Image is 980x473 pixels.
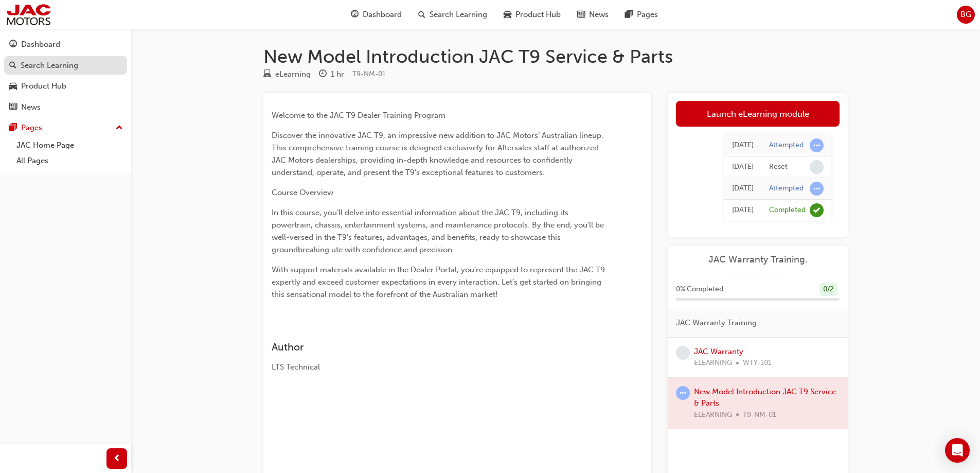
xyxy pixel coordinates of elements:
span: learningRecordVerb_ATTEMPT-icon [810,182,824,196]
a: Product Hub [4,77,127,96]
span: pages-icon [625,8,633,21]
a: news-iconNews [569,4,617,25]
a: pages-iconPages [617,4,666,25]
div: Thu Mar 27 2025 10:31:17 GMT+1000 (Australian Eastern Standard Time) [732,183,754,195]
a: car-iconProduct Hub [495,4,569,25]
span: News [589,9,609,21]
span: guage-icon [351,8,359,21]
span: Product Hub [515,9,561,21]
span: prev-icon [113,452,121,465]
div: Attempted [769,141,804,150]
span: news-icon [577,8,585,21]
span: up-icon [116,121,123,135]
div: Product Hub [21,80,66,92]
span: In this course, you’ll delve into essential information about the JAC T9, including its powertrai... [272,208,606,254]
span: car-icon [9,82,17,91]
span: learningRecordVerb_ATTEMPT-icon [676,386,690,400]
img: jac-portal [5,3,52,26]
a: Search Learning [4,56,127,75]
span: 0 % Completed [676,284,723,295]
div: Duration [319,68,344,81]
a: All Pages [12,153,127,169]
span: Dashboard [363,9,402,21]
span: With support materials available in the Dealer Portal, you’re equipped to represent the JAC T9 ex... [272,265,607,299]
a: JAC Home Page [12,137,127,153]
div: eLearning [275,68,311,80]
span: learningRecordVerb_COMPLETE-icon [810,203,824,217]
div: Dashboard [21,39,60,50]
div: Type [263,68,311,81]
span: JAC Warranty Training. [676,317,759,329]
div: 1 hr [331,68,344,80]
span: BG [960,9,971,21]
a: JAC Warranty [694,347,743,356]
span: car-icon [504,8,511,21]
span: learningRecordVerb_ATTEMPT-icon [810,138,824,152]
button: BG [957,6,975,24]
button: Pages [4,118,127,137]
span: Welcome to the JAC T9 Dealer Training Program [272,111,446,120]
div: Mon Oct 14 2024 10:00:00 GMT+1000 (Australian Eastern Standard Time) [732,204,754,216]
span: search-icon [9,61,16,71]
span: WTY-101 [743,357,772,369]
a: search-iconSearch Learning [410,4,495,25]
h1: New Model Introduction JAC T9 Service & Parts [263,45,848,68]
div: Pages [21,122,42,134]
div: Open Intercom Messenger [945,438,970,463]
a: Dashboard [4,35,127,54]
a: Launch eLearning module [676,101,840,127]
span: learningResourceType_ELEARNING-icon [263,70,271,79]
span: Course Overview [272,188,333,197]
div: 0 / 2 [819,283,838,296]
div: Reset [769,162,788,172]
a: JAC Warranty Training. [676,254,840,266]
div: Fri Mar 28 2025 11:28:58 GMT+1000 (Australian Eastern Standard Time) [732,161,754,173]
div: Search Learning [21,60,78,72]
span: guage-icon [9,40,17,49]
span: news-icon [9,103,17,112]
div: Completed [769,205,806,215]
h3: Author [272,341,606,353]
button: DashboardSearch LearningProduct HubNews [4,33,127,118]
a: News [4,98,127,117]
div: LTS Technical [272,361,606,373]
span: pages-icon [9,124,17,133]
span: Learning resource code [352,69,386,78]
span: clock-icon [319,70,327,79]
div: Fri Mar 28 2025 11:28:59 GMT+1000 (Australian Eastern Standard Time) [732,139,754,151]
span: Search Learning [430,9,487,21]
a: guage-iconDashboard [343,4,410,25]
span: Discover the innovative JAC T9, an impressive new addition to JAC Motors’ Australian lineup. This... [272,131,605,177]
span: search-icon [418,8,425,21]
span: Pages [637,9,658,21]
span: ELEARNING [694,357,732,369]
span: learningRecordVerb_NONE-icon [676,346,690,360]
span: learningRecordVerb_NONE-icon [810,160,824,174]
div: Attempted [769,184,804,194]
div: News [21,101,41,113]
